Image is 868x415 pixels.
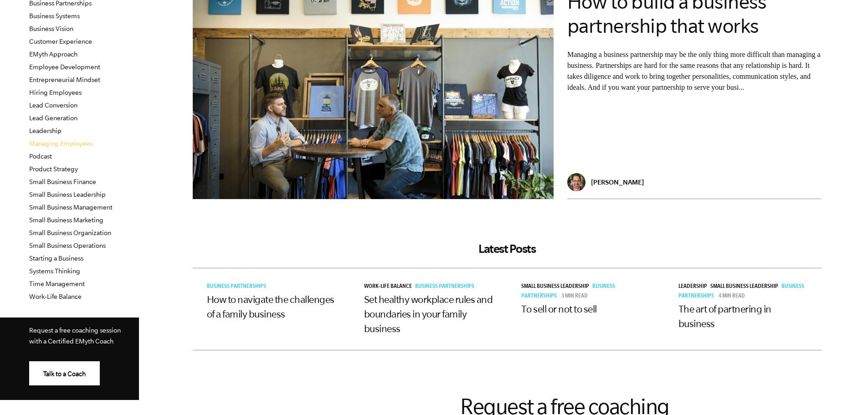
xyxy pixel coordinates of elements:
a: Small Business Management [29,204,113,211]
a: The art of partnering in business [678,303,771,329]
span: Leadership [678,284,707,290]
a: Small Business Leadership [29,191,106,198]
span: Small Business Leadership [521,284,589,290]
a: Small Business Organization [29,229,111,236]
a: Business Partnerships [521,284,615,300]
a: Podcast [29,153,52,160]
a: EMyth Approach [29,51,77,58]
a: Leadership [678,284,710,290]
a: Employee Development [29,63,100,71]
h2: Latest Posts [193,242,822,256]
a: Starting a Business [29,255,83,262]
a: Hiring Employees [29,89,82,96]
p: [PERSON_NAME] [591,178,644,186]
span: Work-Life Balance [364,284,412,290]
a: Business Systems [29,12,80,20]
a: Small Business Leadership [710,284,781,290]
a: Small Business Marketing [29,216,103,224]
p: 3 min read [561,293,588,300]
a: Lead Conversion [29,102,77,109]
a: Work-Life Balance [29,293,82,300]
iframe: Chat Widget [822,371,868,415]
a: Business Partnerships [678,284,804,300]
a: Managing Employees [29,140,92,147]
a: Customer Experience [29,38,92,45]
a: Leadership [29,127,62,134]
a: Small Business Finance [29,178,96,185]
span: Business Partnerships [415,284,474,290]
a: Business Partnerships [207,284,269,290]
a: Small Business Leadership [521,284,592,290]
a: To sell or not to sell [521,303,597,314]
a: Work-Life Balance [364,284,415,290]
a: Talk to a Coach [29,361,100,385]
a: Small Business Operations [29,242,106,249]
a: Set healthy workplace rules and boundaries in your family business [364,294,493,334]
a: Time Management [29,280,85,287]
span: Talk to a Coach [43,370,86,378]
a: Lead Generation [29,114,77,122]
p: Request a free coaching session with a Certified EMyth Coach [29,325,124,347]
a: Business Partnerships [415,284,478,290]
img: Adam Traub - EMyth [567,173,586,191]
p: 4 min read [719,293,745,300]
p: Managing a business partnership may be the only thing more difficult than managing a business. Pa... [567,49,822,93]
a: Product Strategy [29,165,78,173]
span: Business Partnerships [207,284,266,290]
span: Small Business Leadership [710,284,778,290]
a: How to navigate the challenges of a family business [207,294,334,319]
a: Business Vision [29,25,73,32]
a: Entrepreneurial Mindset [29,76,100,83]
a: Systems Thinking [29,267,80,275]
